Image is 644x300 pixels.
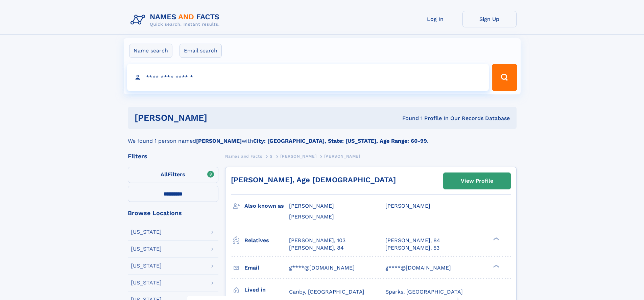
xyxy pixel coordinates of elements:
a: [PERSON_NAME], 84 [289,244,344,252]
span: All [161,171,168,178]
label: Name search [129,44,172,58]
span: S [270,154,273,159]
img: Logo Names and Facts [128,11,225,29]
div: View Profile [461,173,493,189]
div: [US_STATE] [131,280,162,285]
b: [PERSON_NAME] [196,138,242,144]
h3: Relatives [244,235,289,246]
div: [US_STATE] [131,229,162,235]
h1: [PERSON_NAME] [135,114,305,122]
div: We found 1 person named with . [128,129,517,145]
a: Log In [408,11,462,27]
span: [PERSON_NAME] [280,154,316,159]
div: [US_STATE] [131,246,162,252]
a: Names and Facts [225,152,262,160]
label: Email search [180,44,222,58]
a: S [270,152,273,160]
span: Canby, [GEOGRAPHIC_DATA] [289,289,364,295]
h3: Email [244,262,289,274]
div: ❯ [492,264,500,268]
label: Filters [128,167,218,183]
input: search input [127,64,489,91]
div: [US_STATE] [131,263,162,269]
span: [PERSON_NAME] [289,203,334,209]
span: [PERSON_NAME] [289,213,334,220]
a: [PERSON_NAME], Age [DEMOGRAPHIC_DATA] [231,176,396,184]
a: [PERSON_NAME], 53 [385,244,439,252]
button: Search Button [492,64,517,91]
h3: Also known as [244,200,289,212]
a: [PERSON_NAME], 103 [289,237,345,244]
span: Sparks, [GEOGRAPHIC_DATA] [385,289,463,295]
a: View Profile [444,173,510,189]
span: [PERSON_NAME] [324,154,360,159]
div: Filters [128,153,218,159]
div: Found 1 Profile In Our Records Database [305,115,510,122]
span: [PERSON_NAME] [385,203,430,209]
a: [PERSON_NAME] [280,152,316,160]
a: [PERSON_NAME], 84 [385,237,440,244]
h3: Lived in [244,284,289,296]
b: City: [GEOGRAPHIC_DATA], State: [US_STATE], Age Range: 60-99 [253,138,427,144]
div: ❯ [492,236,500,241]
div: Browse Locations [128,210,218,216]
a: Sign Up [462,11,517,27]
